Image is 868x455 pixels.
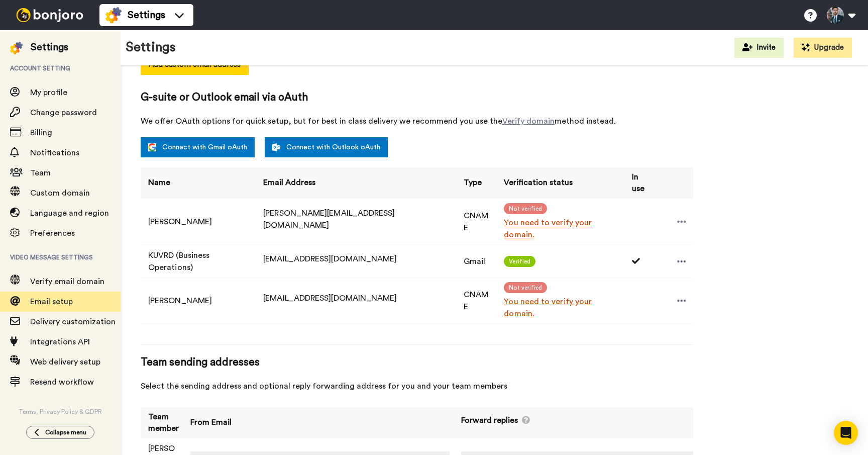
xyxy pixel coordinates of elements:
span: Delivery customization [30,318,116,326]
span: Notifications [30,149,79,157]
td: [PERSON_NAME] [141,199,256,245]
span: Not verified [504,203,547,214]
img: settings-colored.svg [105,7,122,23]
th: From Email [183,407,454,438]
i: Used 1 times [632,257,642,265]
a: Connect with Gmail oAuth [141,137,255,157]
span: We offer OAuth options for quick setup, but for best in class delivery we recommend you use the m... [141,115,693,127]
div: Open Intercom Messenger [834,421,858,445]
td: KUVRD (Business Operations) [141,245,256,278]
img: bj-logo-header-white.svg [12,8,87,22]
span: Settings [128,8,165,22]
span: Team [30,169,51,177]
span: Custom domain [30,189,90,197]
a: Verify domain [502,117,555,125]
span: My profile [30,88,67,97]
span: Team sending addresses [141,355,693,370]
td: CNAME [456,278,496,324]
th: Name [141,167,256,199]
span: [EMAIL_ADDRESS][DOMAIN_NAME] [263,255,397,263]
span: Not verified [504,282,547,293]
span: Preferences [30,229,75,237]
span: Integrations API [30,338,90,346]
span: Change password [30,109,97,117]
img: google.svg [148,143,156,151]
th: Verification status [496,167,624,199]
a: You need to verify your domain. [504,217,620,241]
img: settings-colored.svg [10,42,23,54]
td: [PERSON_NAME] [141,278,256,324]
span: Select the sending address and optional reply forwarding address for you and your team members [141,380,693,392]
span: Resend workflow [30,378,94,386]
button: Invite [734,38,784,58]
span: Verify email domain [30,278,104,286]
th: Email Address [256,167,456,199]
th: Type [456,167,496,199]
span: G-suite or Outlook email via oAuth [141,90,693,105]
a: Connect with Outlook oAuth [265,137,388,157]
h1: Settings [126,40,176,55]
th: Team member [141,407,183,438]
span: [EMAIL_ADDRESS][DOMAIN_NAME] [263,294,397,302]
span: [PERSON_NAME][EMAIL_ADDRESS][DOMAIN_NAME] [263,209,395,229]
img: outlook-white.svg [272,143,280,151]
span: Billing [30,129,52,137]
span: Collapse menu [45,428,86,436]
td: Gmail [456,245,496,278]
span: Web delivery setup [30,358,100,366]
a: You need to verify your domain. [504,296,620,320]
span: Verified [504,256,535,267]
button: Upgrade [794,38,852,58]
th: In use [624,167,657,199]
div: Settings [31,40,68,54]
span: Forward replies [461,415,518,426]
button: Collapse menu [26,426,94,439]
span: Language and region [30,209,109,217]
td: CNAME [456,199,496,245]
span: Email setup [30,298,73,306]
